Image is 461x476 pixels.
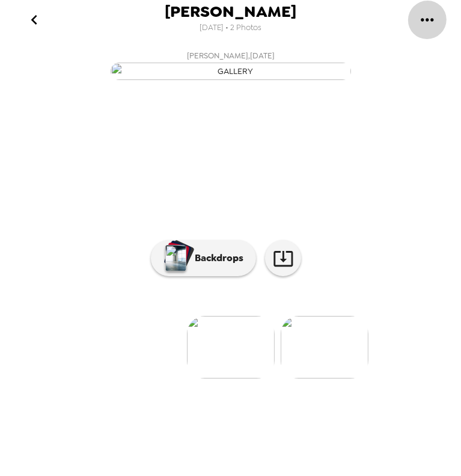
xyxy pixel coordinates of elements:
img: gallery [111,63,351,80]
img: gallery [281,316,368,379]
span: [DATE] • 2 Photos [200,20,261,36]
button: Backdrops [151,240,256,276]
p: Backdrops [189,251,243,265]
img: gallery [187,316,275,379]
span: [PERSON_NAME] [165,4,296,20]
span: [PERSON_NAME] , [DATE] [187,49,275,63]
